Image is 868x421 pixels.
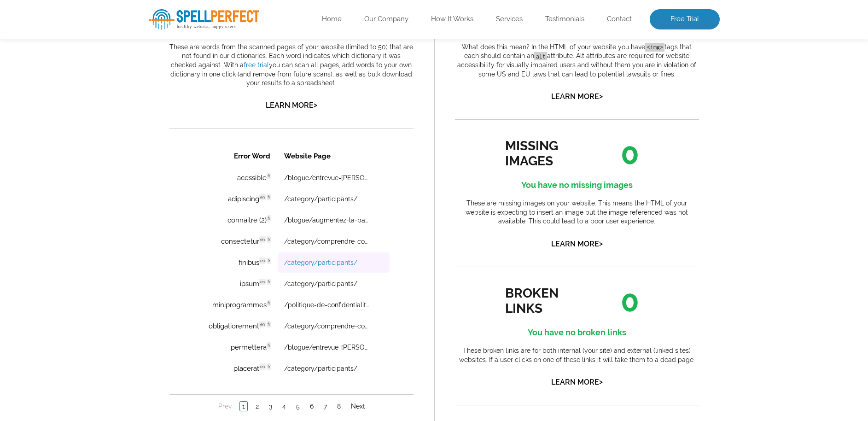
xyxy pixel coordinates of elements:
[505,138,588,169] div: missing images
[322,15,342,24] a: Home
[496,15,523,24] a: Services
[455,178,699,193] h4: You have no missing images
[165,257,174,266] a: 8
[115,29,200,37] a: /blogue/entrevue-[PERSON_NAME]-podcast-lesengages-public
[24,171,107,192] td: obligatiorement
[179,257,198,266] a: Next
[115,199,200,206] a: /blogue/entrevue-[PERSON_NAME]-podcast-lesengages-public
[24,23,107,43] td: acessible
[115,114,188,122] a: /category/participants/
[24,129,107,149] td: ipsum
[70,257,78,267] a: 1
[650,9,720,29] a: Free Trial
[599,237,603,250] span: >
[90,113,96,119] span: en
[115,157,200,164] a: /politique-de-confidentialit%C3%A9
[609,283,639,318] span: 0
[97,134,102,140] span: fr
[149,9,259,30] img: SpellPerfect
[90,49,96,56] span: en
[551,378,603,386] a: Learn More>
[24,214,107,234] td: placerat
[97,198,102,204] span: fr
[90,176,96,183] span: en
[551,240,603,248] a: Learn More>
[115,220,188,228] a: /category/participants/
[314,99,317,111] span: >
[108,1,220,22] th: Website Page
[455,199,699,226] p: These are missing images on your website. This means the HTML of your website is expecting to ins...
[24,150,107,170] td: miniprogrammes
[90,219,96,225] span: en
[97,176,102,183] span: fr
[97,113,102,119] span: fr
[455,346,699,364] p: These broken links are for both internal (your site) and external (linked sites) websites. If a u...
[138,257,146,266] a: 6
[24,65,107,86] td: connaitre (2)
[90,92,96,98] span: en
[97,219,102,225] span: fr
[24,44,107,64] td: adipiscing
[97,70,102,77] span: fr
[115,135,188,143] a: /category/participants/
[124,257,133,266] a: 5
[24,193,107,213] td: permettera
[244,61,269,69] a: free trial
[607,15,632,24] a: Contact
[599,375,603,388] span: >
[152,257,160,266] a: 7
[97,49,102,56] span: fr
[645,43,664,52] code: <img>
[505,286,588,316] div: broken links
[24,108,107,128] td: finibus
[115,178,200,185] a: /category/comprendre-cocoriko/
[534,52,547,61] code: alt
[455,43,699,79] p: What does this mean? In the HTML of your website you have tags that each should contain an attrib...
[266,101,317,110] a: Learn More>
[551,92,603,101] a: Learn More>
[24,87,107,107] td: consectetur
[84,257,92,266] a: 2
[169,43,414,88] p: These are words from the scanned pages of your website (limited to 50) that are not found in our ...
[115,51,188,58] a: /category/participants/
[609,136,639,171] span: 0
[97,28,102,35] span: fr
[115,72,200,79] a: /blogue/augmentez-la-participation-aux-consultations-publiques-avec-[PERSON_NAME]
[111,257,119,266] a: 4
[599,90,603,103] span: >
[115,93,200,100] a: /category/comprendre-cocoriko/
[97,257,105,266] a: 3
[97,92,102,98] span: fr
[545,15,584,24] a: Testimonials
[431,15,473,24] a: How It Works
[90,134,96,140] span: en
[24,1,107,22] th: Error Word
[455,325,699,340] h4: You have no broken links
[97,155,102,162] span: fr
[364,15,408,24] a: Our Company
